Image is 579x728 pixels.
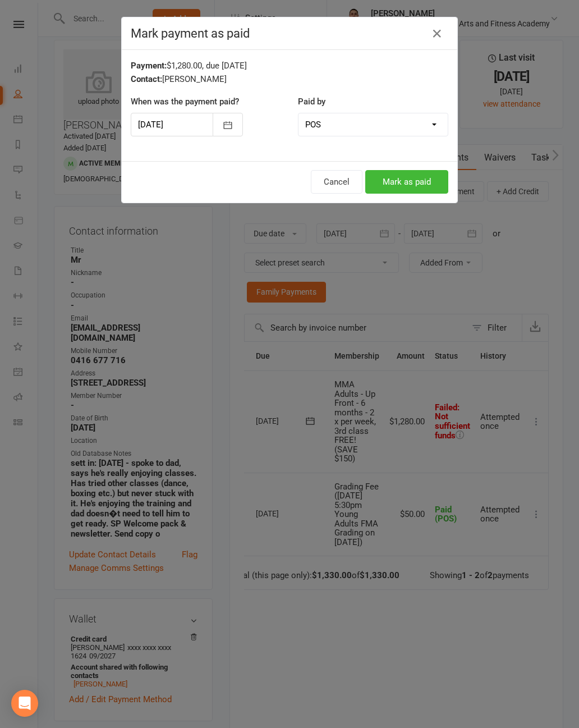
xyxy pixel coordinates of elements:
div: Open Intercom Messenger [11,690,38,717]
h4: Mark payment as paid [131,26,448,40]
button: Close [428,25,446,43]
button: Mark as paid [365,170,448,194]
strong: Payment: [131,61,167,71]
div: [PERSON_NAME] [131,72,448,86]
button: Cancel [311,170,362,194]
div: $1,280.00, due [DATE] [131,59,448,72]
label: When was the payment paid? [131,95,239,108]
strong: Contact: [131,74,162,84]
label: Paid by [298,95,325,108]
